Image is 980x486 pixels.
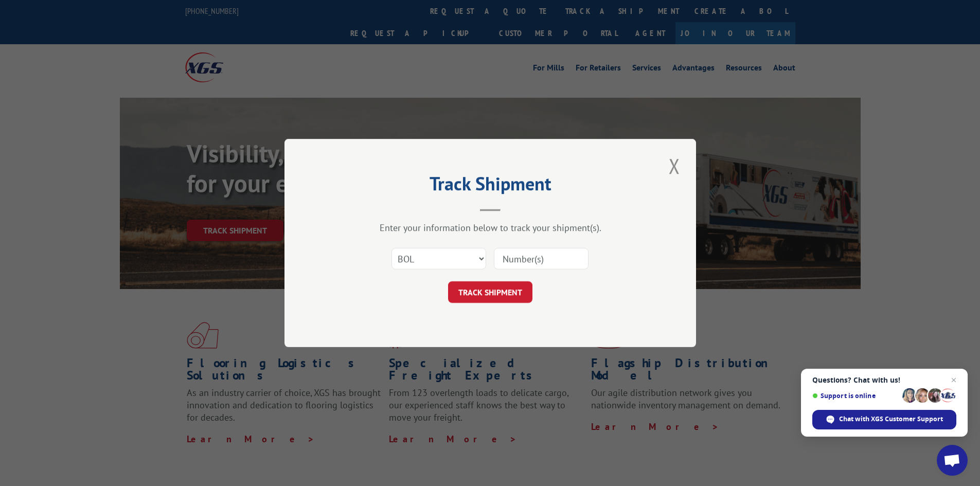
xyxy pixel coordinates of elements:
[448,281,532,303] button: TRACK SHIPMENT
[336,222,645,233] div: Enter your information below to track your shipment(s).
[812,392,899,400] span: Support is online
[666,152,683,180] button: Close modal
[812,410,956,429] span: Chat with XGS Customer Support
[336,176,645,196] h2: Track Shipment
[812,376,956,384] span: Questions? Chat with us!
[494,248,589,269] input: Number(s)
[937,445,968,476] a: Open chat
[839,415,943,424] span: Chat with XGS Customer Support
